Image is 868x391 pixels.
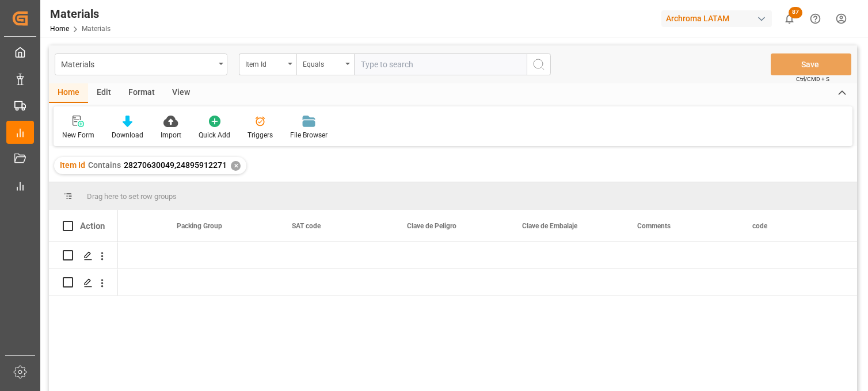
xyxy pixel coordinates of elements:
div: Import [161,130,181,140]
button: open menu [239,53,296,75]
span: 87 [789,7,802,18]
div: Press SPACE to select this row. [49,242,118,269]
button: open menu [296,53,354,75]
a: Home [50,25,69,33]
button: open menu [55,53,227,75]
button: Help Center [802,6,828,32]
span: Clave de Peligro [407,222,456,230]
div: Quick Add [199,130,230,140]
div: Archroma LATAM [661,10,772,27]
div: Press SPACE to select this row. [49,269,118,296]
span: Packing Group [177,222,222,230]
div: Home [49,83,88,103]
span: Clave de Embalaje [522,222,577,230]
div: File Browser [290,130,328,140]
div: New Form [62,130,94,140]
span: 28270630049,24895912271 [124,160,227,170]
span: Item Id [60,160,85,170]
span: Comments [637,222,671,230]
div: Download [112,130,143,140]
span: Drag here to set row groups [87,192,177,201]
button: show 87 new notifications [776,6,802,32]
div: Edit [88,83,120,103]
span: Ctrl/CMD + S [796,75,829,83]
div: Triggers [248,130,273,140]
div: Materials [50,5,111,22]
div: Format [120,83,163,103]
div: View [163,83,199,103]
button: Save [771,53,851,75]
div: ✕ [231,161,241,171]
div: Equals [303,56,342,70]
div: Action [80,221,105,231]
input: Type to search [354,53,527,75]
span: code [752,222,767,230]
button: Archroma LATAM [661,7,776,29]
div: Materials [61,56,215,71]
div: Item Id [245,56,284,70]
span: Contains [88,160,121,170]
span: SAT code [292,222,321,230]
button: search button [527,53,551,75]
